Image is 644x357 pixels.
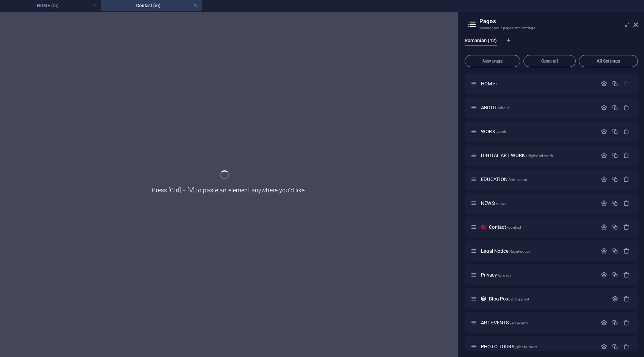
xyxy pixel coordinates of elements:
div: Duplicate [612,104,618,111]
div: EDUCATION/education [479,177,597,182]
div: Duplicate [612,319,618,326]
div: Remove [623,152,630,159]
div: Duplicate [612,224,618,230]
div: Settings [601,104,607,111]
div: WORK/work [479,129,597,134]
div: Remove [623,176,630,182]
span: /photo-tours [515,345,538,349]
div: Language Tabs [465,38,638,52]
div: Remove [623,272,630,278]
span: /work [496,130,506,134]
span: /art-events [510,321,529,325]
h3: Manage your pages and settings [479,25,623,31]
span: Click to open page [481,153,553,158]
span: /contact [507,225,521,230]
span: Click to open page [489,224,521,230]
span: / [496,82,497,86]
span: Click to open page [481,272,511,278]
div: Privacy/privacy [479,272,597,277]
div: PHOTO TOURS/photo-tours [479,344,597,349]
div: Settings [601,128,607,135]
div: This layout is used as a template for all items (e.g. a blog post) of this collection. The conten... [480,296,487,302]
div: Remove [623,319,630,326]
span: Open all [527,59,572,63]
div: Settings [601,343,607,350]
div: Duplicate [612,128,618,135]
span: Click to open page [481,81,497,86]
div: Blog Post/blog-post [487,296,608,301]
div: Settings [601,248,607,254]
div: Settings [601,200,607,206]
span: /news [496,201,507,206]
div: Remove [623,248,630,254]
span: /legal-notice [509,249,531,253]
span: Romanian (12) [465,36,497,47]
span: Click to open page [481,105,509,110]
span: Click to open page [489,296,529,302]
span: /education [508,178,527,182]
span: /blog-post [511,297,529,301]
div: Duplicate [612,152,618,159]
div: Remove [623,104,630,111]
div: Duplicate [612,272,618,278]
span: Click to open page [481,200,506,206]
div: Settings [601,176,607,182]
div: Legal Notice/legal-notice [479,248,597,253]
span: Click to open page [481,176,527,182]
div: ART EVENTS/art-events [479,320,597,325]
div: Remove [623,200,630,206]
div: Duplicate [612,200,618,206]
div: Remove [623,343,630,350]
div: DIGITAL ART WORK/digital-art-work [479,153,597,158]
div: Settings [601,224,607,230]
div: Settings [601,319,607,326]
span: Click to open page [481,129,506,134]
div: Remove [623,224,630,230]
div: Settings [601,152,607,159]
span: /digital-art-work [526,154,553,158]
span: New page [468,59,517,63]
div: Contact/contact [487,225,597,230]
div: Duplicate [612,343,618,350]
div: Duplicate [612,248,618,254]
span: /about [498,106,509,110]
div: HOME/ [479,81,597,86]
div: Settings [601,80,607,87]
h2: Pages [479,18,638,25]
span: Click to open page [481,248,530,254]
span: /privacy [498,273,511,277]
button: New page [465,55,520,67]
span: Click to open page [481,344,537,349]
div: Duplicate [612,176,618,182]
button: Open all [523,55,576,67]
span: Click to open page [481,320,528,326]
div: The startpage cannot be deleted [623,80,630,87]
div: Duplicate [612,80,618,87]
span: All Settings [582,59,635,63]
button: All Settings [579,55,638,67]
div: ABOUT/about [479,105,597,110]
div: Remove [623,128,630,135]
div: NEWS/news [479,201,597,206]
div: Settings [612,296,618,302]
div: Remove [623,296,630,302]
h4: Contact (ro) [101,2,202,10]
div: Settings [601,272,607,278]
